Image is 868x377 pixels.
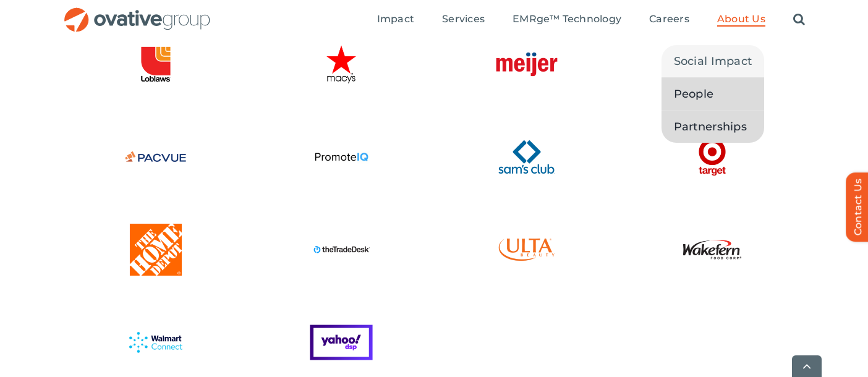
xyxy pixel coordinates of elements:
[307,308,375,376] img: Yahoo DSP
[662,78,765,110] a: People
[493,216,561,284] img: Ulta
[122,30,190,98] img: Loblaws
[649,13,689,27] a: Careers
[674,118,747,135] span: Partnerships
[678,216,746,284] img: Wakefern
[307,216,375,284] img: TTD – Full
[307,123,375,191] img: Promote IQ
[307,30,375,98] img: Macy’s
[674,85,714,103] span: People
[122,308,190,376] img: Walmart Connect
[122,123,190,191] img: Pacvue
[649,13,689,25] span: Careers
[442,13,485,25] span: Services
[662,45,765,77] a: Social Impact
[678,123,746,191] img: Target
[493,123,561,191] img: Sam’s Club
[493,30,561,98] img: Meijer
[513,13,621,27] a: EMRge™ Technology
[377,13,414,25] span: Impact
[122,216,190,284] img: THD – Color
[513,13,621,25] span: EMRge™ Technology
[793,13,805,27] a: Search
[662,111,765,143] a: Partnerships
[717,13,765,25] span: About Us
[674,53,752,70] span: Social Impact
[717,13,765,27] a: About Us
[377,13,414,27] a: Impact
[442,13,485,27] a: Services
[63,6,211,18] a: OG_Full_horizontal_RGB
